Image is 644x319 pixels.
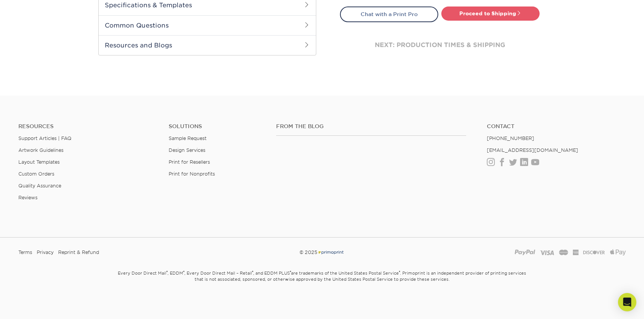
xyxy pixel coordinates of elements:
[18,147,63,153] a: Artwork Guidelines
[183,270,184,274] sup: ®
[487,135,534,141] a: [PHONE_NUMBER]
[37,247,54,258] a: Privacy
[58,247,99,258] a: Reprint & Refund
[18,159,60,165] a: Layout Templates
[276,123,466,130] h4: From the Blog
[169,135,207,141] a: Sample Request
[487,123,626,130] a: Contact
[99,35,316,55] h2: Resources and Blogs
[18,135,72,141] a: Support Articles | FAQ
[18,247,32,258] a: Terms
[169,147,205,153] a: Design Services
[169,171,215,177] a: Print for Nonprofits
[169,123,265,130] h4: Solutions
[98,267,546,301] small: Every Door Direct Mail , EDDM , Every Door Direct Mail – Retail , and EDDM PLUS are trademarks of...
[487,147,578,153] a: [EMAIL_ADDRESS][DOMAIN_NAME]
[340,7,438,22] a: Chat with a Print Pro
[18,183,61,189] a: Quality Assurance
[219,247,425,258] div: © 2025
[252,270,253,274] sup: ®
[18,123,157,130] h4: Resources
[99,15,316,35] h2: Common Questions
[290,270,291,274] sup: ®
[2,296,65,316] iframe: Google Customer Reviews
[18,195,37,200] a: Reviews
[18,171,54,177] a: Custom Orders
[441,7,540,20] a: Proceed to Shipping
[317,249,344,255] img: Primoprint
[340,22,540,68] div: next: production times & shipping
[166,270,168,274] sup: ®
[618,293,636,311] div: Open Intercom Messenger
[169,159,210,165] a: Print for Resellers
[399,270,400,274] sup: ®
